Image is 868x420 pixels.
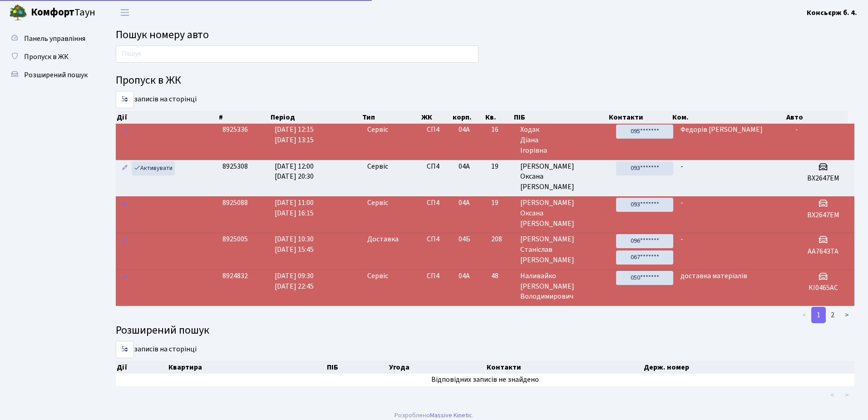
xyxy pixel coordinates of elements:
[367,125,388,135] span: Сервіс
[5,30,95,48] a: Панель управління
[116,341,197,358] label: записів на сторінці
[367,234,399,245] span: Доставка
[520,125,609,156] span: Ходак Діана Ігорівна
[275,271,314,291] span: [DATE] 09:30 [DATE] 22:45
[491,125,513,135] span: 16
[459,125,470,135] span: 04А
[795,284,851,292] h5: KI0465AC
[116,111,218,124] th: Дії
[218,111,270,124] th: #
[361,111,420,124] th: Тип
[119,161,130,175] a: Редагувати
[270,111,361,124] th: Період
[520,198,609,229] span: [PERSON_NAME] Оксана [PERSON_NAME]
[484,111,513,124] th: Кв.
[643,361,854,374] th: Держ. номер
[427,198,451,208] span: СП4
[119,198,130,212] a: Редагувати
[459,234,470,244] span: 04Б
[785,111,848,124] th: Авто
[116,361,168,374] th: Дії
[275,161,314,182] span: [DATE] 12:00 [DATE] 20:30
[795,247,851,256] h5: АА7643ТА
[491,198,513,208] span: 19
[513,111,608,124] th: ПІБ
[459,198,470,208] span: 04А
[24,70,88,80] span: Розширений пошук
[459,271,470,281] span: 04А
[5,48,95,66] a: Пропуск в ЖК
[275,198,314,218] span: [DATE] 11:00 [DATE] 16:15
[116,74,854,87] h4: Пропуск в ЖК
[116,45,478,63] input: Пошук
[119,271,130,285] a: Редагувати
[420,111,452,124] th: ЖК
[5,66,95,84] a: Розширений пошук
[116,324,854,337] h4: Розширений пошук
[222,198,248,208] span: 8925088
[807,7,857,18] a: Консьєрж б. 4.
[427,271,451,281] span: СП4
[608,111,671,124] th: Контакти
[795,211,851,220] h5: ВХ2647ЕМ
[119,234,130,248] a: Редагувати
[520,234,609,265] span: [PERSON_NAME] Станіслав [PERSON_NAME]
[275,234,314,255] span: [DATE] 10:30 [DATE] 15:45
[222,125,248,135] span: 8925336
[132,161,175,175] a: Активувати
[367,271,388,281] span: Сервіс
[811,307,826,323] a: 1
[459,161,470,171] span: 04А
[31,5,74,20] b: Комфорт
[222,271,248,281] span: 8924832
[520,161,609,193] span: [PERSON_NAME] Оксана [PERSON_NAME]
[491,161,513,172] span: 19
[452,111,484,124] th: корп.
[681,125,763,135] span: Федорів [PERSON_NAME]
[795,125,798,135] span: -
[388,361,486,374] th: Угода
[427,234,451,245] span: СП4
[367,198,388,208] span: Сервіс
[116,91,134,108] select: записів на сторінці
[367,161,388,172] span: Сервіс
[486,361,642,374] th: Контакти
[24,34,85,44] span: Панель управління
[671,111,785,124] th: Ком.
[839,307,854,323] a: >
[222,234,248,244] span: 8925005
[681,271,747,281] span: доставка матеріалів
[807,8,857,18] b: Консьєрж б. 4.
[168,361,326,374] th: Квартира
[825,307,840,323] a: 2
[681,234,683,244] span: -
[116,27,209,43] span: Пошук номеру авто
[520,271,609,302] span: Наливайко [PERSON_NAME] Володимирович
[430,410,472,420] a: Massive Kinetic
[113,5,136,20] button: Переключити навігацію
[116,341,134,358] select: записів на сторінці
[31,5,95,20] span: Таун
[24,52,69,62] span: Пропуск в ЖК
[119,125,130,139] a: Редагувати
[116,91,197,108] label: записів на сторінці
[222,161,248,171] span: 8925308
[275,125,314,145] span: [DATE] 12:15 [DATE] 13:15
[9,4,27,22] img: logo.png
[116,374,854,386] td: Відповідних записів не знайдено
[427,161,451,172] span: СП4
[795,174,851,183] h5: ВХ2647ЕМ
[427,125,451,135] span: СП4
[491,271,513,281] span: 48
[326,361,388,374] th: ПІБ
[681,198,683,208] span: -
[491,234,513,245] span: 208
[681,161,683,171] span: -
